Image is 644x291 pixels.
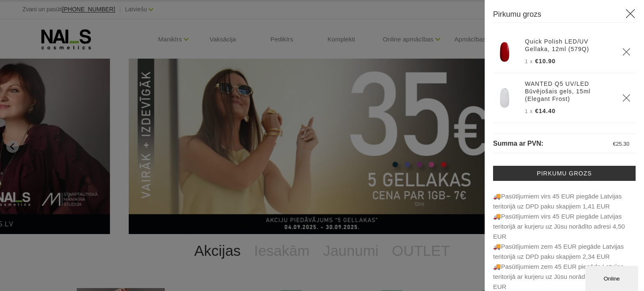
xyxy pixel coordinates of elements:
span: 1 x [525,59,533,64]
a: Delete [622,48,631,56]
span: 25.30 [616,141,629,147]
a: Pirkumu grozs [493,166,636,181]
h3: Pirkumu grozs [493,8,636,23]
a: Delete [622,94,631,102]
span: Summa ar PVN: [493,140,543,147]
a: WANTED Q5 UV/LED Būvējošais gels, 15ml (Elegant Frost) [525,80,612,103]
span: €14.40 [535,108,556,114]
a: Quick Polish LED/UV Gellaka, 12ml (579Q) [525,38,612,53]
span: 1 x [525,108,533,114]
span: €10.90 [535,58,556,64]
span: € [613,141,616,147]
iframe: chat widget [585,264,640,291]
